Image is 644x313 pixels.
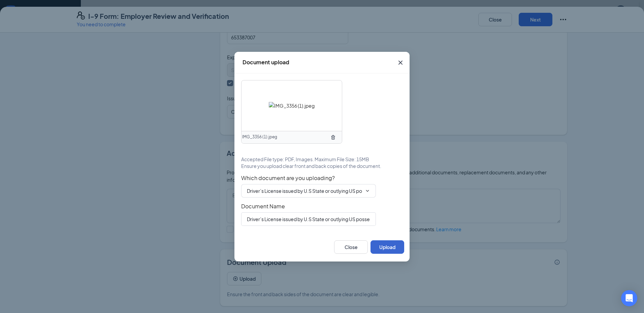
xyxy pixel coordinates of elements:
[391,52,410,73] button: Close
[241,156,369,163] span: Accepted File type: PDF, Images. Maximum File Size: 15MB
[243,59,289,66] div: Document upload
[334,240,368,254] button: Close
[269,102,315,109] img: IMG_3356 (1).jpeg
[396,59,405,67] svg: Cross
[242,134,277,140] span: IMG_3356 (1).jpeg
[241,203,403,210] span: Document Name
[247,187,362,195] input: Select document type
[241,163,381,169] span: Ensure you upload clear front and back copies of the document.
[241,175,403,181] span: Which document are you uploading?
[371,240,404,254] button: Upload
[365,188,370,194] svg: ChevronDown
[330,135,336,140] svg: TrashOutline
[328,132,339,143] button: TrashOutline
[241,212,376,226] input: Enter document name
[621,290,637,306] div: Open Intercom Messenger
